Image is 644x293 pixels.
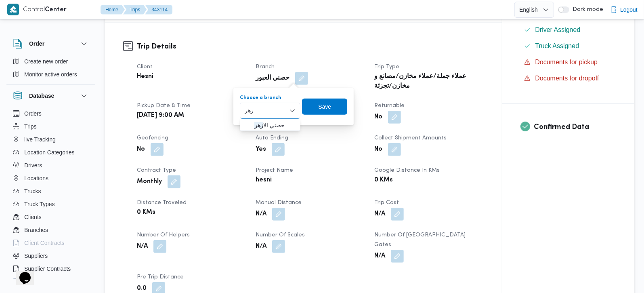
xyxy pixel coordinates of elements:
[256,209,266,219] b: N/A
[7,4,19,15] img: X8yXhbKr1z7QwAAAABJRU5ErkJggg==
[289,108,296,114] button: Close list of options
[137,111,184,120] b: [DATE] 9:00 AM
[24,251,48,261] span: Suppliers
[137,64,153,70] span: Client
[256,135,288,141] span: Auto Ending
[10,146,92,159] button: Location Categories
[24,173,48,183] span: Locations
[521,40,617,53] button: Truck Assigned
[45,7,67,13] b: Center
[145,5,172,15] button: 343114
[24,70,77,79] span: Monitor active orders
[10,68,92,81] button: Monitor active orders
[137,232,190,238] span: Number of Helpers
[10,55,92,68] button: Create new order
[374,135,447,141] span: Collect Shipment Amounts
[24,57,68,66] span: Create new order
[374,175,393,185] b: 0 KMs
[10,249,92,262] button: Suppliers
[374,112,382,122] b: No
[256,145,266,154] b: Yes
[10,107,92,120] button: Orders
[13,91,89,101] button: Database
[137,168,176,173] span: Contract Type
[535,74,599,83] span: Documents for dropoff
[6,107,95,282] div: Database
[374,145,382,154] b: No
[240,95,281,101] label: Choose a branch
[24,225,48,235] span: Branches
[137,242,148,251] b: N/A
[10,262,92,275] button: Supplier Contracts
[535,75,599,82] span: Documents for dropoff
[137,103,191,108] span: Pickup date & time
[24,109,42,118] span: Orders
[137,177,162,187] b: Monthly
[24,277,44,287] span: Devices
[374,103,405,108] span: Returnable
[256,242,266,251] b: N/A
[137,208,155,217] b: 0 KMs
[521,72,617,85] button: Documents for dropoff
[24,160,42,170] span: Drivers
[137,200,187,205] span: Distance Traveled
[535,42,579,49] span: Truck Assigned
[256,232,305,238] span: Number of Scales
[8,261,34,285] iframe: chat widget
[374,209,385,219] b: N/A
[137,274,184,280] span: Pre Trip Distance
[374,72,482,91] b: عملاء جملة/عملاء مخازن/مصانع و مخازن/تجزئة
[24,135,56,144] span: live Tracking
[137,72,153,82] b: Hesni
[10,275,92,288] button: Devices
[137,41,484,52] h3: Trip Details
[6,55,95,84] div: Order
[101,5,125,15] button: Home
[254,122,263,129] mark: زهر
[24,199,55,209] span: Truck Types
[24,212,42,222] span: Clients
[256,74,289,83] b: حصني العبور
[535,26,581,33] span: Driver Assigned
[569,6,603,13] span: Dark mode
[123,5,147,15] button: Trips
[29,91,54,101] h3: Database
[10,133,92,146] button: live Tracking
[10,185,92,198] button: Trucks
[521,23,617,36] button: Driver Assigned
[256,168,293,173] span: Project Name
[10,172,92,185] button: Locations
[620,5,638,15] span: Logout
[374,232,466,247] span: Number of [GEOGRAPHIC_DATA] Gates
[535,25,581,35] span: Driver Assigned
[256,64,275,70] span: Branch
[535,57,598,67] span: Documents for pickup
[240,119,300,131] button: حصني الازهر
[254,120,296,130] span: حصني الا
[10,236,92,249] button: Client Contracts
[10,159,92,172] button: Drivers
[374,200,399,205] span: Trip Cost
[29,39,44,48] h3: Order
[24,186,41,196] span: Trucks
[607,2,641,18] button: Logout
[10,211,92,223] button: Clients
[302,99,347,115] button: Save
[24,264,71,274] span: Supplier Contracts
[24,238,65,248] span: Client Contracts
[13,39,89,48] button: Order
[256,175,272,185] b: hesni
[24,148,75,157] span: Location Categories
[256,200,302,205] span: Manual Distance
[137,145,145,154] b: No
[534,122,617,133] h3: Confirmed Data
[374,168,440,173] span: Google distance in KMs
[535,59,598,65] span: Documents for pickup
[374,64,399,70] span: Trip Type
[10,198,92,211] button: Truck Types
[318,102,331,112] span: Save
[10,120,92,133] button: Trips
[374,251,385,261] b: N/A
[137,135,168,141] span: Geofencing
